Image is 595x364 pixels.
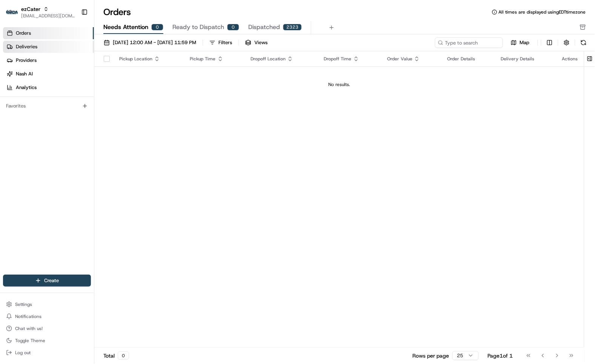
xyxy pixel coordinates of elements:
p: Welcome 👋 [8,30,137,42]
span: Log out [15,350,31,356]
div: Pickup Location [119,56,178,62]
button: Notifications [3,311,91,322]
span: Knowledge Base [15,109,58,117]
h1: Orders [103,6,131,18]
button: Create [3,275,91,287]
button: ezCater [21,5,40,13]
span: Chat with us! [15,326,43,332]
div: 0 [227,24,239,31]
div: No results. [97,81,581,88]
span: Create [44,277,59,284]
div: Order Details [447,56,489,62]
div: Dropoff Time [324,56,375,62]
button: Settings [3,299,91,310]
span: Settings [15,301,32,307]
div: Favorites [3,100,91,112]
img: 1736555255976-a54dd68f-1ca7-489b-9aae-adbdc363a1c4 [8,72,21,86]
span: Nash AI [16,71,33,77]
input: Clear [20,49,125,57]
span: Needs Attention [103,23,148,32]
button: [DATE] 12:00 AM - [DATE] 11:59 PM [100,37,200,48]
a: Providers [3,54,94,66]
div: Dropoff Location [251,56,312,62]
div: We're available if you need us! [26,80,95,86]
div: 📗 [8,110,14,116]
button: ezCaterezCater[EMAIL_ADDRESS][DOMAIN_NAME] [3,3,78,21]
span: [DATE] 12:00 AM - [DATE] 11:59 PM [113,39,196,46]
span: All times are displayed using EDT timezone [499,9,586,15]
a: Analytics [3,81,94,94]
a: 📗Knowledge Base [5,106,61,120]
div: Actions [562,56,578,62]
button: [EMAIL_ADDRESS][DOMAIN_NAME] [21,13,75,19]
div: 💻 [64,110,70,116]
button: Refresh [578,37,589,48]
span: Views [254,39,268,46]
div: Start new chat [26,72,124,80]
div: 0 [118,352,129,360]
span: Providers [16,57,37,64]
div: 2323 [283,24,302,31]
a: Deliveries [3,41,94,53]
div: Delivery Details [501,56,550,62]
span: Dispatched [248,23,280,32]
button: Filters [206,37,235,48]
span: API Documentation [71,109,121,117]
span: Ready to Dispatch [172,23,224,32]
button: Map [506,38,535,47]
span: Pylon [75,128,91,134]
button: Log out [3,347,91,358]
a: 💻API Documentation [61,106,124,120]
img: ezCater [6,10,18,15]
div: Page 1 of 1 [488,352,513,359]
button: Chat with us! [3,323,91,334]
p: Rows per page [413,352,449,359]
span: Notifications [15,313,42,319]
div: Filters [218,39,232,46]
button: Views [242,37,271,48]
img: Nash [8,8,23,23]
span: Deliveries [16,43,37,50]
span: Orders [16,30,31,37]
span: Toggle Theme [15,338,45,344]
input: Type to search [435,37,503,48]
div: 0 [151,24,163,31]
div: Total [103,352,129,360]
a: Nash AI [3,68,94,80]
div: Pickup Time [190,56,239,62]
span: Map [520,39,530,46]
span: Analytics [16,84,37,91]
button: Start new chat [128,74,137,83]
div: Order Value [387,56,435,62]
button: Toggle Theme [3,335,91,346]
a: Orders [3,27,94,39]
a: Powered byPylon [53,127,91,134]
